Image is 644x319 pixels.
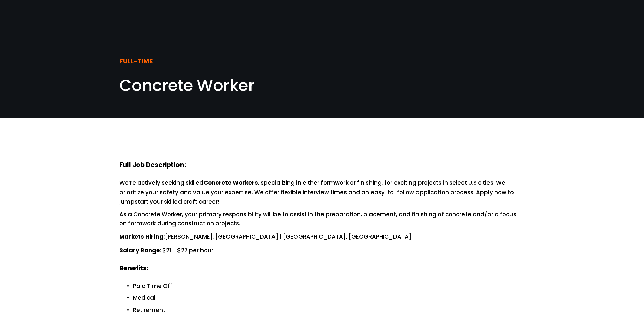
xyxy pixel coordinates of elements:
span: Concrete Worker [119,74,255,97]
p: Medical [133,293,525,302]
p: : $21 - $27 per hour [119,246,525,256]
p: [PERSON_NAME], [GEOGRAPHIC_DATA] | [GEOGRAPHIC_DATA], [GEOGRAPHIC_DATA] [119,232,525,242]
p: As a Concrete Worker, your primary responsibility will be to assist in the preparation, placement... [119,210,525,228]
p: Retirement [133,305,525,315]
p: Paid Time Off [133,282,525,291]
strong: Markets Hiring: [119,232,165,242]
p: We’re actively seeking skilled , specializing in either formwork or finishing, for exciting proje... [119,178,525,206]
strong: Benefits: [119,263,148,274]
strong: FULL-TIME [119,56,153,68]
strong: Full Job Description: [119,160,186,171]
strong: Salary Range [119,246,160,256]
strong: Concrete Workers [204,178,258,188]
